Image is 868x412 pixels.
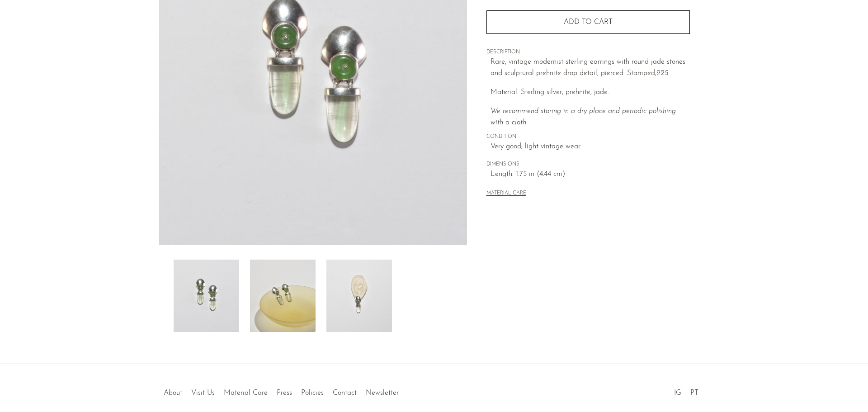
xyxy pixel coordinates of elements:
[491,169,690,180] span: Length: 1.75 in (4.44 cm)
[690,389,698,397] a: PT
[491,108,676,127] i: We recommend storing in a dry place and periodic polishing with a cloth.
[670,382,703,399] ul: Social Medias
[333,389,357,397] a: Contact
[191,389,215,397] a: Visit Us
[224,389,268,397] a: Material Care
[174,260,239,332] img: Prehnite Jade Earrings
[250,260,316,332] img: Prehnite Jade Earrings
[491,141,690,153] span: Very good; light vintage wear.
[486,10,690,34] button: Add to cart
[301,389,324,397] a: Policies
[486,48,690,57] span: DESCRIPTION
[491,57,690,80] p: Rare, vintage modernist sterling earrings with round jade stones and sculptural prehnite drop det...
[674,389,681,397] a: IG
[564,19,613,26] span: Add to cart
[326,260,392,332] img: Prehnite Jade Earrings
[164,389,182,397] a: About
[656,70,670,77] em: 925.
[486,190,526,197] button: MATERIAL CARE
[491,87,690,99] p: Material: Sterling silver, prehnite, jade.
[277,389,292,397] a: Press
[159,382,403,399] ul: Quick links
[486,133,690,141] span: CONDITION
[486,161,690,169] span: DIMENSIONS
